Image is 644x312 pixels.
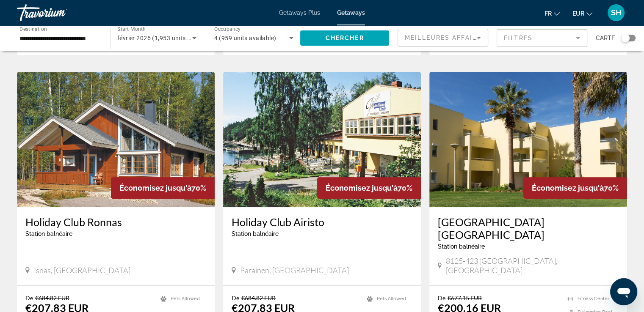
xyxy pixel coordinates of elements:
a: Travorium [17,2,102,24]
span: EUR [572,10,584,17]
a: Getaways Plus [279,9,320,16]
span: De [438,294,445,301]
span: De [232,294,239,301]
span: Économisez jusqu'à [119,183,191,192]
button: Chercher [300,30,389,46]
div: 70% [523,177,627,199]
button: Change language [544,7,560,19]
a: [GEOGRAPHIC_DATA] [GEOGRAPHIC_DATA] [438,216,619,241]
button: Filter [497,29,587,47]
span: €684.82 EUR [35,294,69,301]
span: fr [544,10,552,17]
span: Pets Allowed [171,296,200,301]
a: Holiday Club Ronnas [25,216,206,228]
span: février 2026 (1,953 units available) [117,35,215,41]
span: SH [611,8,621,17]
span: Économisez jusqu'à [532,183,604,192]
span: Destination [19,26,47,32]
span: Parainen, [GEOGRAPHIC_DATA] [240,265,349,275]
mat-select: Sort by [405,33,481,43]
img: 3550O01X.jpg [223,72,421,207]
span: €684.82 EUR [241,294,276,301]
span: Meilleures affaires [405,34,486,41]
span: 8125-423 [GEOGRAPHIC_DATA], [GEOGRAPHIC_DATA] [446,256,619,275]
a: Getaways [337,9,365,16]
img: 1145E01X.jpg [429,72,627,207]
span: Occupancy [214,26,241,32]
span: Chercher [326,35,364,41]
div: 70% [317,177,421,199]
span: Carte [596,32,615,44]
button: Change currency [572,7,592,19]
a: Holiday Club Airisto [232,216,412,228]
span: Station balnéaire [25,230,72,237]
span: Station balnéaire [232,230,279,237]
span: Station balnéaire [438,243,485,250]
span: 4 (959 units available) [214,35,276,41]
span: De [25,294,33,301]
img: 5870E01X.jpg [17,72,215,207]
span: Pets Allowed [377,296,406,301]
button: User Menu [605,4,627,22]
span: €677.15 EUR [448,294,482,301]
span: Isnäs, [GEOGRAPHIC_DATA] [34,265,130,275]
iframe: Bouton de lancement de la fenêtre de messagerie [610,278,637,305]
span: Start Month [117,26,146,32]
div: 70% [111,177,215,199]
span: Économisez jusqu'à [326,183,398,192]
span: Fitness Center [578,296,609,301]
